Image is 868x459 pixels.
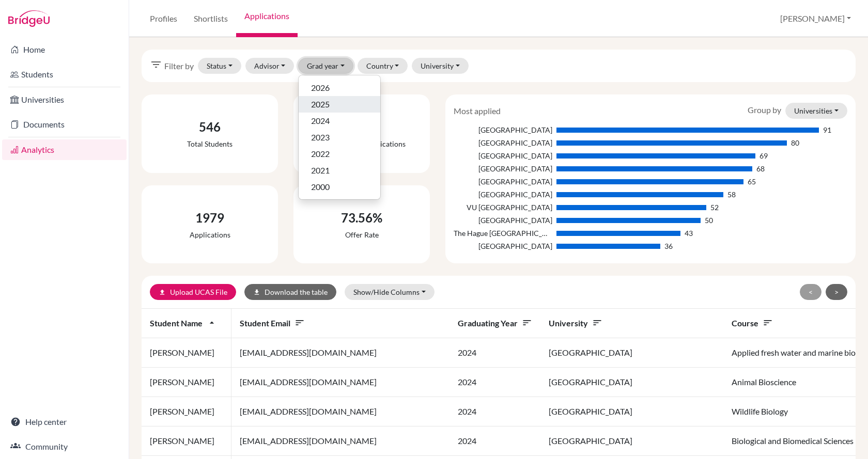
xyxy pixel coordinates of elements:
a: Universities [2,89,127,110]
div: 50 [705,215,713,226]
a: Help center [2,411,127,432]
span: 2025 [311,98,330,110]
i: upload [159,289,166,296]
button: 2023 [299,129,380,146]
span: 2022 [311,148,330,160]
div: [GEOGRAPHIC_DATA] [454,150,552,161]
button: Show/Hide Columns [345,284,435,300]
div: [GEOGRAPHIC_DATA] [454,215,552,226]
td: [EMAIL_ADDRESS][DOMAIN_NAME] [231,426,450,456]
td: 2024 [450,338,540,368]
img: Bridge-U [8,10,50,27]
a: uploadUpload UCAS File [150,284,236,300]
button: > [826,284,847,300]
div: The Hague [GEOGRAPHIC_DATA] [454,228,552,239]
button: 2000 [299,179,380,195]
span: 2023 [311,131,330,144]
span: Student email [240,318,305,328]
div: [GEOGRAPHIC_DATA] [454,241,552,251]
div: Group by [740,103,855,119]
td: [GEOGRAPHIC_DATA] [540,426,723,456]
div: 69 [760,150,768,161]
i: sort [592,318,602,328]
button: 2024 [299,113,380,129]
div: [GEOGRAPHIC_DATA] [454,176,552,187]
div: 65 [748,176,756,187]
td: [EMAIL_ADDRESS][DOMAIN_NAME] [231,368,450,397]
button: < [800,284,822,300]
div: Total students [187,138,233,149]
td: [GEOGRAPHIC_DATA] [540,338,723,368]
td: [EMAIL_ADDRESS][DOMAIN_NAME] [231,397,450,426]
div: 43 [685,228,693,239]
a: Documents [2,114,127,135]
span: 2021 [311,164,330,177]
div: 58 [727,189,736,200]
button: 2022 [299,146,380,162]
td: [EMAIL_ADDRESS][DOMAIN_NAME] [231,338,450,368]
i: download [253,289,260,296]
td: 2024 [450,397,540,426]
span: 2026 [311,82,330,94]
div: 1979 [190,209,230,227]
a: Community [2,436,127,457]
button: downloadDownload the table [244,284,336,300]
span: 2000 [311,181,330,193]
div: [GEOGRAPHIC_DATA] [454,124,552,135]
td: [PERSON_NAME] [142,426,231,456]
div: [GEOGRAPHIC_DATA] [454,163,552,174]
i: sort [763,318,773,328]
a: Analytics [2,139,127,160]
a: Home [2,39,127,60]
div: 91 [823,124,831,135]
span: 2024 [311,115,330,127]
i: filter_list [150,58,162,71]
span: Graduating year [458,318,532,328]
button: 2025 [299,96,380,113]
div: 73.56% [341,209,382,227]
button: University [412,58,469,74]
button: Grad year [298,58,353,74]
i: sort [295,318,305,328]
td: [PERSON_NAME] [142,338,231,368]
i: sort [522,318,532,328]
i: arrow_drop_up [207,318,217,328]
span: University [549,318,602,328]
button: Universities [785,103,847,119]
div: 80 [791,137,799,148]
td: [GEOGRAPHIC_DATA] [540,368,723,397]
button: Advisor [245,58,295,74]
div: Applications [190,229,230,240]
div: Offer rate [341,229,382,240]
div: Grad year [298,75,381,200]
td: 2024 [450,426,540,456]
a: Students [2,64,127,85]
span: Student name [150,318,217,328]
div: Most applied [446,105,508,117]
button: 2026 [299,80,380,96]
button: Status [198,58,241,74]
div: VU [GEOGRAPHIC_DATA] [454,202,552,213]
button: 2021 [299,162,380,179]
td: [GEOGRAPHIC_DATA] [540,397,723,426]
span: Course [732,318,773,328]
div: [GEOGRAPHIC_DATA] [454,137,552,148]
span: Filter by [164,60,194,72]
div: 36 [664,241,673,251]
div: 546 [187,118,233,136]
div: [GEOGRAPHIC_DATA] [454,189,552,200]
td: 2024 [450,368,540,397]
td: [PERSON_NAME] [142,397,231,426]
td: [PERSON_NAME] [142,368,231,397]
button: Country [358,58,408,74]
div: 52 [710,202,719,213]
button: [PERSON_NAME] [776,9,856,28]
div: 68 [756,163,765,174]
